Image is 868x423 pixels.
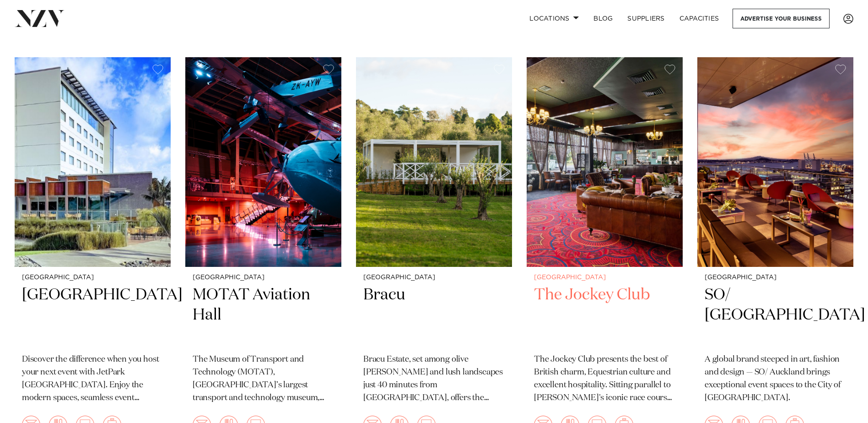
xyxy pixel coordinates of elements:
[22,353,163,405] p: Discover the difference when you host your next event with JetPark [GEOGRAPHIC_DATA]. Enjoy the m...
[22,274,163,281] small: [GEOGRAPHIC_DATA]
[193,285,334,347] h2: MOTAT Aviation Hall
[672,9,727,28] a: Capacities
[15,10,65,27] img: nzv-logo.png
[22,285,163,347] h2: [GEOGRAPHIC_DATA]
[586,9,620,28] a: BLOG
[193,274,334,281] small: [GEOGRAPHIC_DATA]
[363,353,505,405] p: Bracu Estate, set among olive [PERSON_NAME] and lush landscapes just 40 minutes from [GEOGRAPHIC_...
[534,274,675,281] small: [GEOGRAPHIC_DATA]
[705,353,846,405] p: A global brand steeped in art, fashion and design — SO/ Auckland brings exceptional event spaces ...
[534,353,675,405] p: The Jockey Club presents the best of British charm, Equestrian culture and excellent hospitality....
[705,274,846,281] small: [GEOGRAPHIC_DATA]
[522,9,586,28] a: Locations
[705,285,846,347] h2: SO/ [GEOGRAPHIC_DATA]
[363,285,505,347] h2: Bracu
[620,9,672,28] a: SUPPLIERS
[534,285,675,347] h2: The Jockey Club
[733,9,830,28] a: Advertise your business
[193,353,334,405] p: The Museum of Transport and Technology (MOTAT), [GEOGRAPHIC_DATA]’s largest transport and technol...
[363,274,505,281] small: [GEOGRAPHIC_DATA]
